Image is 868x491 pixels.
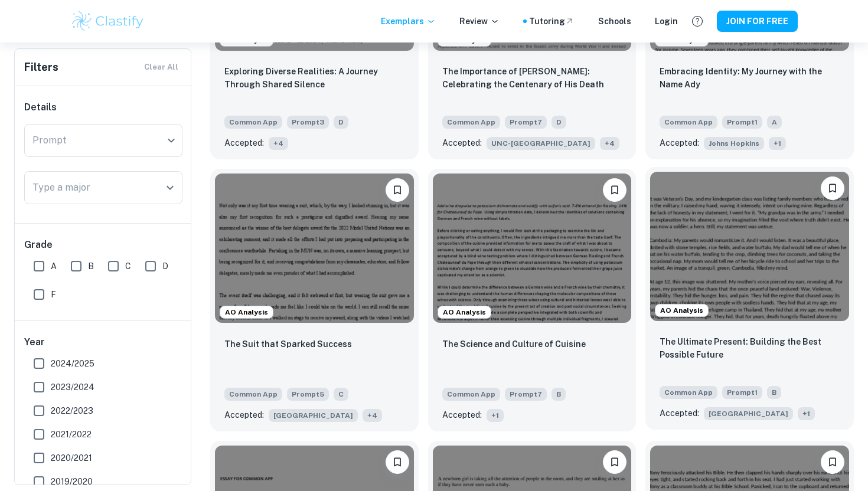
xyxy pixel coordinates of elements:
[767,116,782,129] span: A
[88,260,94,273] span: B
[215,174,414,322] img: undefined Common App example thumbnail: The Suit that Sparked Success
[363,409,382,422] span: + 4
[287,388,329,401] span: Prompt 5
[655,15,678,28] a: Login
[660,335,840,361] p: The Ultimate Present: Building the Best Possible Future
[162,179,178,196] button: Open
[704,137,764,150] span: Johns Hopkins
[269,409,358,422] span: [GEOGRAPHIC_DATA]
[51,381,94,394] span: 2023/2024
[687,11,707,31] button: Help and Feedback
[51,475,93,488] span: 2019/2020
[224,338,352,351] p: The Suit that Sparked Success
[722,386,762,399] span: Prompt 1
[51,404,93,417] span: 2022/2023
[660,136,699,149] p: Accepted:
[220,307,273,317] span: AO Analysis
[24,335,182,349] h6: Year
[505,388,547,401] span: Prompt 7
[552,388,566,401] span: B
[767,386,781,399] span: B
[269,137,288,150] span: + 4
[51,451,92,464] span: 2020/2021
[442,116,500,129] span: Common App
[224,388,282,401] span: Common App
[51,260,57,273] span: A
[334,388,348,401] span: C
[717,11,798,32] button: JOIN FOR FREE
[224,116,282,129] span: Common App
[442,136,482,149] p: Accepted:
[603,178,626,202] button: Please log in to bookmark exemplars
[487,409,504,422] span: + 1
[334,116,348,129] span: D
[162,260,168,273] span: D
[442,65,622,91] p: The Importance of Italo Calvino: Celebrating the Centenary of His Death
[487,137,595,150] span: UNC-[GEOGRAPHIC_DATA]
[660,116,717,129] span: Common App
[821,176,844,200] button: Please log in to bookmark exemplars
[438,307,491,317] span: AO Analysis
[552,116,566,129] span: D
[224,408,264,421] p: Accepted:
[210,169,419,431] a: AO AnalysisPlease log in to bookmark exemplarsThe Suit that Sparked SuccessCommon AppPrompt5CAcce...
[442,408,482,421] p: Accepted:
[381,15,436,28] p: Exemplars
[386,450,409,474] button: Please log in to bookmark exemplars
[645,169,854,431] a: AO AnalysisPlease log in to bookmark exemplarsThe Ultimate Present: Building the Best Possible Fu...
[660,65,840,91] p: Embracing Identity: My Journey with the Name Ady
[428,169,637,431] a: AO AnalysisPlease log in to bookmark exemplarsThe Science and Culture of CuisineCommon AppPrompt7...
[798,407,815,420] span: + 1
[51,357,94,370] span: 2024/2025
[442,388,500,401] span: Common App
[24,238,182,252] h6: Grade
[660,386,717,399] span: Common App
[287,116,329,129] span: Prompt 3
[51,428,92,441] span: 2021/2022
[442,338,586,351] p: The Science and Culture of Cuisine
[224,65,404,91] p: Exploring Diverse Realities: A Journey Through Shared Silence
[769,137,786,150] span: + 1
[125,260,131,273] span: C
[704,407,793,420] span: [GEOGRAPHIC_DATA]
[598,15,631,28] a: Schools
[433,174,632,322] img: undefined Common App example thumbnail: The Science and Culture of Cuisine
[224,136,264,149] p: Accepted:
[459,15,500,28] p: Review
[386,178,409,202] button: Please log in to bookmark exemplars
[722,116,762,129] span: Prompt 1
[24,100,182,114] h6: Details
[600,137,619,150] span: + 4
[603,450,626,474] button: Please log in to bookmark exemplars
[660,407,699,420] p: Accepted:
[70,9,145,33] img: Clastify logo
[655,305,708,316] span: AO Analysis
[650,172,849,320] img: undefined Common App example thumbnail: The Ultimate Present: Building the Best
[51,288,56,301] span: F
[505,116,547,129] span: Prompt 7
[24,59,58,76] h6: Filters
[821,450,844,474] button: Please log in to bookmark exemplars
[529,15,575,28] a: Tutoring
